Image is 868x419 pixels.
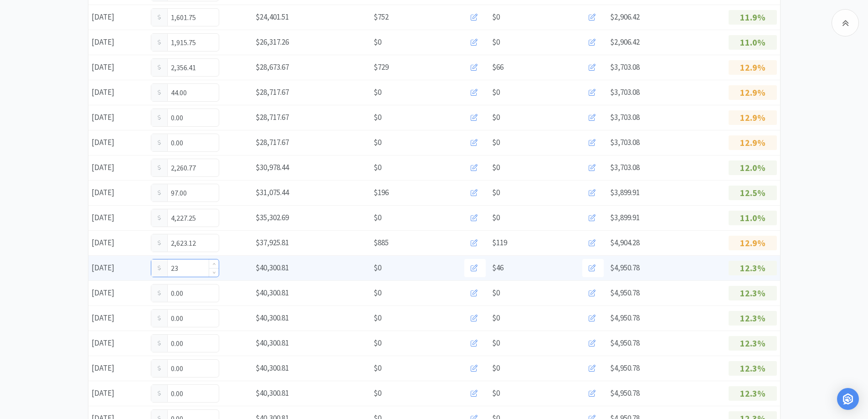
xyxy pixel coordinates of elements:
div: [DATE] [88,384,148,403]
span: $0 [492,136,500,149]
span: $3,703.08 [610,112,640,122]
span: $31,075.44 [256,187,289,197]
span: $40,300.81 [256,288,289,298]
span: $0 [374,36,381,48]
div: [DATE] [88,359,148,378]
div: [DATE] [88,259,148,277]
span: $35,302.69 [256,212,289,222]
span: $40,300.81 [256,388,289,398]
span: $0 [374,111,381,124]
span: $729 [374,61,389,73]
div: [DATE] [88,233,148,252]
span: $0 [374,312,381,324]
span: $28,673.67 [256,62,289,72]
span: $2,906.42 [610,12,640,22]
span: $196 [374,186,389,199]
span: $0 [374,262,381,274]
span: $0 [492,387,500,399]
span: $4,950.78 [610,338,640,348]
span: $0 [492,111,500,124]
span: $28,717.67 [256,112,289,122]
span: $3,899.91 [610,212,640,222]
span: $0 [492,312,500,324]
span: Increase Value [209,259,219,268]
p: 12.3% [729,361,777,376]
div: [DATE] [88,208,148,227]
p: 12.9% [729,110,777,125]
div: [DATE] [88,58,148,77]
span: $30,978.44 [256,162,289,172]
p: 12.9% [729,135,777,150]
p: 11.0% [729,35,777,50]
span: $0 [374,287,381,299]
div: [DATE] [88,309,148,327]
div: [DATE] [88,158,148,177]
span: $0 [492,337,500,349]
i: icon: down [212,271,216,274]
span: $0 [374,362,381,374]
div: [DATE] [88,284,148,302]
span: $3,703.08 [610,137,640,147]
div: [DATE] [88,83,148,102]
div: Open Intercom Messenger [837,388,859,410]
div: [DATE] [88,183,148,202]
p: 12.9% [729,236,777,250]
span: $26,317.26 [256,37,289,47]
span: $28,717.67 [256,137,289,147]
span: $0 [374,387,381,399]
span: $4,950.78 [610,388,640,398]
span: $40,300.81 [256,338,289,348]
span: $40,300.81 [256,313,289,323]
div: [DATE] [88,334,148,352]
span: $24,401.51 [256,12,289,22]
span: $4,904.28 [610,238,640,248]
p: 12.3% [729,261,777,275]
span: $66 [492,61,503,73]
span: $2,906.42 [610,37,640,47]
span: $0 [492,86,500,98]
span: $0 [374,86,381,98]
span: $0 [492,186,500,199]
span: Decrease Value [209,268,219,277]
p: 11.9% [729,10,777,25]
span: $0 [374,337,381,349]
p: 12.9% [729,85,777,100]
p: 12.3% [729,386,777,401]
span: $4,950.78 [610,313,640,323]
span: $46 [492,262,503,274]
p: 12.3% [729,311,777,326]
p: 12.3% [729,286,777,300]
span: $0 [492,161,500,174]
span: $3,899.91 [610,187,640,197]
div: [DATE] [88,108,148,127]
p: 12.5% [729,186,777,200]
div: [DATE] [88,133,148,152]
span: $4,950.78 [610,288,640,298]
p: 12.9% [729,60,777,75]
p: 12.0% [729,160,777,175]
span: $0 [374,136,381,149]
span: $4,950.78 [610,263,640,273]
span: $3,703.08 [610,162,640,172]
p: 11.0% [729,211,777,225]
span: $0 [492,362,500,374]
span: $40,300.81 [256,263,289,273]
div: [DATE] [88,33,148,52]
span: $4,950.78 [610,363,640,373]
span: $37,925.81 [256,238,289,248]
span: $0 [492,36,500,48]
span: $0 [492,212,500,224]
span: $40,300.81 [256,363,289,373]
span: $0 [374,161,381,174]
span: $3,703.08 [610,62,640,72]
span: $885 [374,237,389,249]
span: $0 [492,287,500,299]
span: $3,703.08 [610,87,640,97]
i: icon: up [212,263,216,266]
div: [DATE] [88,8,148,26]
p: 12.3% [729,336,777,351]
span: $0 [492,11,500,23]
span: $0 [374,212,381,224]
span: $28,717.67 [256,87,289,97]
span: $119 [492,237,507,249]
